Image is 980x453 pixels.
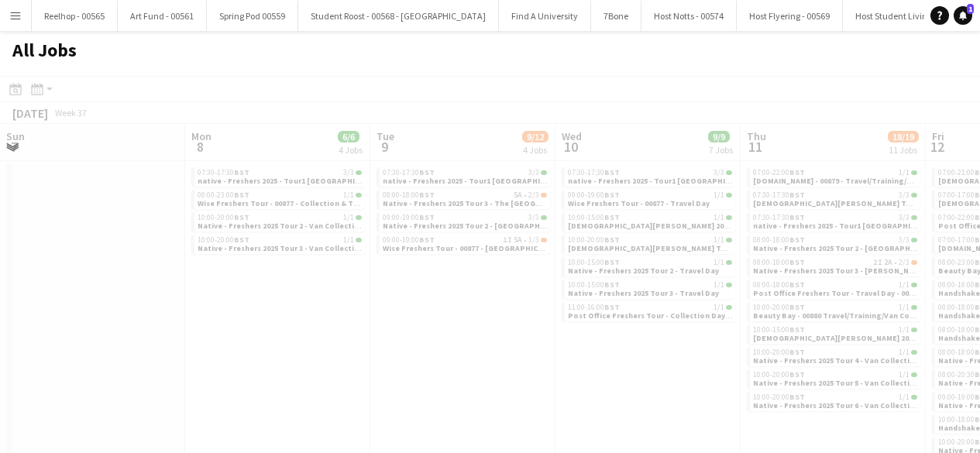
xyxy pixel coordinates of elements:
button: Reelhop - 00565 [32,1,118,31]
button: Art Fund - 00561 [118,1,207,31]
button: Host Student Living 00547 [843,1,970,31]
button: Host Notts - 00574 [641,1,737,31]
button: Student Roost - 00568 - [GEOGRAPHIC_DATA] [298,1,499,31]
button: 7Bone [591,1,641,31]
a: 1 [954,6,972,25]
span: 1 [967,4,974,14]
button: Find A University [499,1,591,31]
button: Spring Pod 00559 [207,1,298,31]
button: Host Flyering - 00569 [737,1,843,31]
